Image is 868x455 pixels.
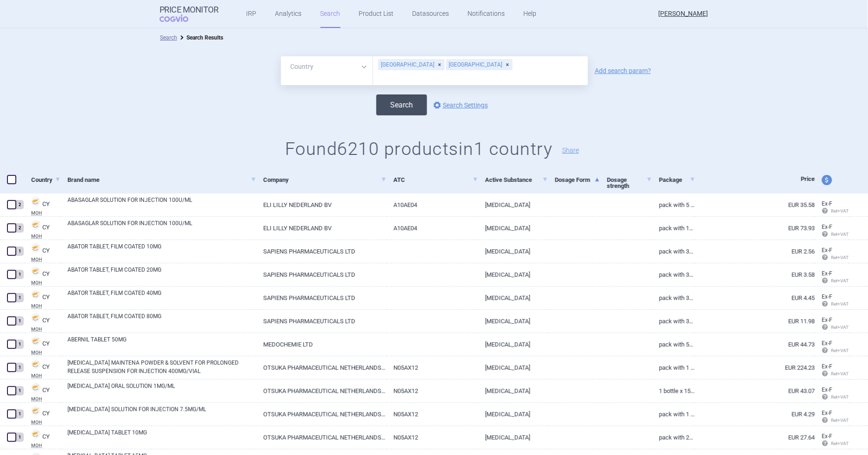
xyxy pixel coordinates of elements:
[478,194,548,216] a: [MEDICAL_DATA]
[15,363,24,372] div: 1
[67,168,256,191] a: Brand name
[160,34,177,41] a: Search
[607,168,652,197] a: Dosage strength
[24,382,60,401] a: CYCYMOH
[31,350,60,355] abbr: MOH — Pharmaceutical Price List published by the Ministry of Health, Cyprus.
[822,247,833,254] span: Ex-factory price
[15,200,24,209] div: 2
[478,403,548,426] a: [MEDICAL_DATA]
[387,356,478,379] a: N05AX12
[256,263,387,286] a: SAPIENS PHARMACEUTICALS LTD
[815,314,849,335] a: Ex-F Ret+VAT calc
[376,94,427,115] button: Search
[387,217,478,240] a: A10AE04
[31,406,40,415] img: Cyprus
[695,263,815,286] a: EUR 3.58
[31,257,60,262] abbr: MOH — Pharmaceutical Price List published by the Ministry of Health, Cyprus.
[24,335,60,355] a: CYCYMOH
[822,348,858,353] span: Ret+VAT calc
[595,67,651,74] a: Add search param?
[815,197,849,219] a: Ex-F Ret+VAT calc
[815,290,849,312] a: Ex-F Ret+VAT calc
[24,405,60,425] a: CYCYMOH
[822,363,833,370] span: Ex-factory price
[256,287,387,309] a: SAPIENS PHARMACEUTICALS LTD
[562,147,579,154] button: Share
[432,100,488,111] a: Search Settings
[478,380,548,402] a: [MEDICAL_DATA]
[695,426,815,449] a: EUR 27.64
[31,234,60,239] abbr: MOH — Pharmaceutical Price List published by the Ministry of Health, Cyprus.
[31,360,40,369] img: Cyprus
[24,428,60,448] a: CYCYMOH
[555,168,600,191] a: Dosage Form
[822,371,858,376] span: Ret+VAT calc
[31,281,60,285] abbr: MOH — Pharmaceutical Price List published by the Ministry of Health, Cyprus.
[31,290,40,299] img: Cyprus
[177,33,223,42] li: Search Results
[31,374,60,378] abbr: MOH — Pharmaceutical Price List published by the Ministry of Health, Cyprus.
[256,240,387,263] a: SAPIENS PHARMACEUTICALS LTD
[24,219,60,239] a: CYCYMOH
[652,287,695,309] a: PACK WITH 30 TABS IN BLISTER(S)
[256,333,387,356] a: MEDOCHEMIE LTD
[485,168,548,191] a: Active Substance
[822,224,833,230] span: Ex-factory price
[815,337,849,358] a: Ex-F Ret+VAT calc
[15,293,24,302] div: 1
[822,278,858,283] span: Ret+VAT calc
[652,356,695,379] a: PACK WITH 1 VIAL WITH SOLVENT
[67,196,256,213] a: ABASAGLAR SOLUTION FOR INJECTION 100U/ML
[652,380,695,402] a: 1 BOTTLE X 150ML
[160,5,219,14] strong: Price Monitor
[67,312,256,329] a: ABATOR TABLET, FILM COATED 80MG
[822,441,858,446] span: Ret+VAT calc
[478,426,548,449] a: [MEDICAL_DATA]
[446,59,513,70] div: [GEOGRAPHIC_DATA]
[822,317,833,323] span: Ex-factory price
[31,304,60,308] abbr: MOH — Pharmaceutical Price List published by the Ministry of Health, Cyprus.
[695,287,815,309] a: EUR 4.45
[478,287,548,309] a: [MEDICAL_DATA]
[15,270,24,279] div: 1
[652,310,695,333] a: PACK WITH 30 TABS IN BLISTER(S)
[815,267,849,288] a: Ex-F Ret+VAT calc
[822,301,858,307] span: Ret+VAT calc
[15,340,24,349] div: 1
[387,403,478,426] a: N05AX12
[394,168,478,191] a: ATC
[822,418,858,423] span: Ret+VAT calc
[67,405,256,422] a: [MEDICAL_DATA] SOLUTION FOR INJECTION 7.5MG/ML
[822,387,833,393] span: Ex-factory price
[822,294,833,300] span: Ex-factory price
[31,313,40,322] img: Cyprus
[15,223,24,233] div: 2
[160,33,177,42] li: Search
[822,255,858,260] span: Ret+VAT calc
[31,397,60,401] abbr: MOH — Pharmaceutical Price List published by the Ministry of Health, Cyprus.
[387,380,478,402] a: N05AX12
[822,433,833,440] span: Ex-factory price
[652,240,695,263] a: PACK WITH 30 TABS IN BLISTER(S)
[387,426,478,449] a: N05AX12
[652,403,695,426] a: PACK WITH 1 VIAL X 1.3ML
[822,410,833,416] span: Ex-factory price
[24,312,60,332] a: CYCYMOH
[31,420,60,425] abbr: MOH — Pharmaceutical Price List published by the Ministry of Health, Cyprus.
[695,310,815,333] a: EUR 11.98
[31,168,60,191] a: Country
[695,403,815,426] a: EUR 4.29
[24,196,60,215] a: CYCYMOH
[256,403,387,426] a: OTSUKA PHARMACEUTICAL NETHERLANDS B.V.
[24,242,60,262] a: CYCYMOH
[652,263,695,286] a: PACK WITH 30 TABS IN BLISTER(S)
[801,175,815,182] span: Price
[15,409,24,419] div: 1
[815,383,849,405] a: Ex-F Ret+VAT calc
[815,244,849,265] a: Ex-F Ret+VAT calc
[67,289,256,306] a: ABATOR TABLET, FILM COATED 40MG
[67,359,256,375] a: [MEDICAL_DATA] MAINTENA POWDER & SOLVENT FOR PROLONGED RELEASE SUSPENSION FOR INJECTION 400MG/VIAL
[15,433,24,442] div: 1
[695,217,815,240] a: EUR 73.93
[822,395,858,400] span: Ret+VAT calc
